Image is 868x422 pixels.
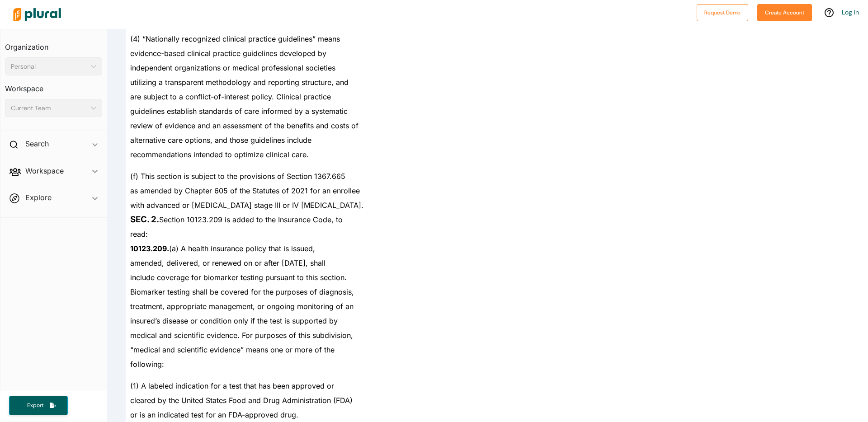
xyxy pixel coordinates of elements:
span: medical and scientific evidence. For purposes of this subdivision, [130,331,353,340]
h2: Search [25,139,49,149]
span: Export [21,402,50,409]
button: Request Demo [697,4,748,21]
span: independent organizations or medical professional societies [130,63,335,72]
h3: Workspace [5,75,102,95]
span: read: [130,230,148,239]
a: Log In [842,8,859,16]
h3: Organization [5,34,102,54]
button: Export [9,396,68,415]
span: with advanced or [MEDICAL_DATA] stage III or IV [MEDICAL_DATA]. [130,201,363,210]
a: Request Demo [697,7,748,17]
span: Biomarker testing shall be covered for the purposes of diagnosis, [130,287,354,296]
span: following: [130,360,164,369]
span: or is an indicated test for an FDA-approved drug. [130,410,298,419]
span: utilizing a transparent methodology and reporting structure, and [130,78,349,87]
span: recommendations intended to optimize clinical care. [130,150,309,159]
span: are subject to a conflict-of-interest policy. Clinical practice [130,92,331,101]
a: Create Account [757,7,812,17]
span: guidelines establish standards of care informed by a systematic [130,107,348,116]
span: as amended by Chapter 605 of the Statutes of 2021 for an enrollee [130,186,360,195]
span: alternative care options, and those guidelines include [130,136,311,145]
span: “medical and scientific evidence” means one or more of the [130,345,335,354]
span: insured’s disease or condition only if the test is supported by [130,316,338,325]
span: Section 10123.209 is added to the Insurance Code, to [130,215,343,224]
span: (a) A health insurance policy that is issued, [130,244,315,253]
span: cleared by the United States Food and Drug Administration (FDA) [130,396,353,405]
button: Create Account [757,4,812,21]
span: include coverage for biomarker testing pursuant to this section. [130,273,347,282]
div: Personal [11,62,87,71]
span: evidence-based clinical practice guidelines developed by [130,49,326,58]
span: (4) “Nationally recognized clinical practice guidelines” means [130,34,340,43]
span: treatment, appropriate management, or ongoing monitoring of an [130,302,354,311]
span: amended, delivered, or renewed on or after [DATE], shall [130,258,325,267]
div: Current Team [11,103,87,113]
span: review of evidence and an assessment of the benefits and costs of [130,121,359,130]
strong: 10123.209. [130,244,169,253]
strong: SEC. 2. [130,214,159,225]
span: (1) A labeled indication for a test that has been approved or [130,381,334,390]
span: (f) This section is subject to the provisions of Section 1367.665 [130,172,345,181]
